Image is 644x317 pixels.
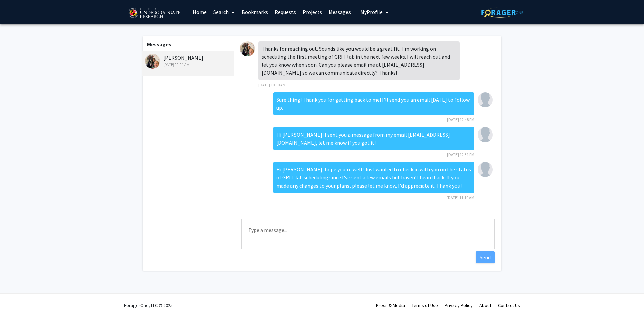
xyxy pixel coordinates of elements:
div: Sure thing! Thank you for getting back to me! I'll send you an email [DATE] to follow up. [273,92,474,115]
span: [DATE] 12:31 PM [447,152,474,157]
span: [DATE] 12:48 PM [447,117,474,122]
a: Terms of Use [412,302,438,308]
img: Heather Wipfli [145,54,160,69]
img: Eileen Shih [478,162,493,177]
a: About [479,302,491,308]
button: Send [476,251,495,263]
a: Contact Us [498,302,520,308]
div: ForagerOne, LLC © 2025 [124,294,173,317]
a: Search [210,0,238,24]
div: Hi [PERSON_NAME]! I sent you a message from my email [EMAIL_ADDRESS][DOMAIN_NAME], let me know if... [273,127,474,150]
div: [DATE] 11:10 AM [145,62,232,68]
img: University of Maryland Logo [126,5,182,22]
a: Requests [271,0,299,24]
img: Eileen Shih [478,92,493,107]
span: [DATE] 10:30 AM [258,82,286,87]
img: Heather Wipfli [240,41,255,56]
a: Press & Media [376,302,405,308]
a: Bookmarks [238,0,271,24]
span: My Profile [360,9,383,15]
b: Messages [147,41,171,48]
div: Hi [PERSON_NAME], hope you're well! Just wanted to check in with you on the status of GRIT lab sc... [273,162,474,193]
a: Messages [325,0,354,24]
a: Projects [299,0,325,24]
div: [PERSON_NAME] [145,54,232,68]
div: Thanks for reaching out. Sounds like you would be a great fit. I’m working on scheduling the firs... [258,41,460,80]
span: [DATE] 11:10 AM [447,195,474,200]
a: Privacy Policy [445,302,473,308]
iframe: Chat [5,287,29,312]
img: ForagerOne Logo [481,7,523,18]
img: Eileen Shih [478,127,493,142]
textarea: To enrich screen reader interactions, please activate Accessibility in Grammarly extension settings [241,219,495,249]
a: Home [189,0,210,24]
